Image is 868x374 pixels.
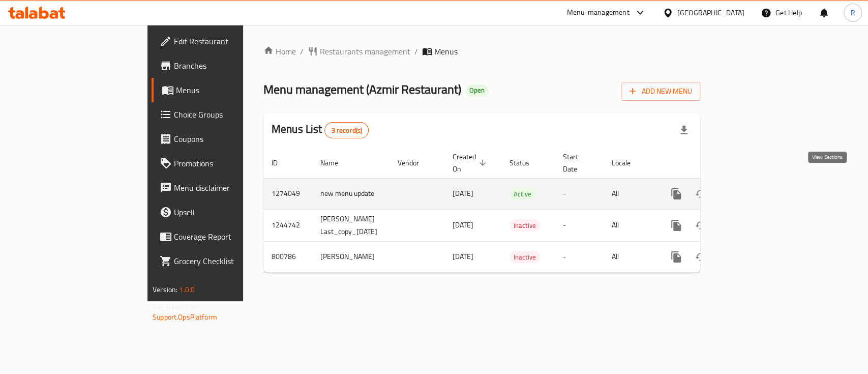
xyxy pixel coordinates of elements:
[174,60,284,72] span: Branches
[612,157,644,169] span: Locale
[312,241,390,272] td: [PERSON_NAME]
[153,310,217,324] a: Support.OpsPlatform
[465,84,489,97] div: Open
[604,178,656,209] td: All
[320,45,410,57] span: Restaurants management
[152,78,292,102] a: Menus
[312,178,390,209] td: new menu update
[453,151,489,175] span: Created On
[152,127,292,151] a: Coupons
[510,251,540,263] span: Inactive
[656,148,770,179] th: Actions
[174,35,284,47] span: Edit Restaurant
[510,157,543,169] span: Status
[174,206,284,218] span: Upsell
[325,126,368,135] span: 3 record(s)
[272,122,369,138] h2: Menus List
[179,283,195,296] span: 1.0.0
[174,133,284,145] span: Coupons
[672,118,696,142] div: Export file
[312,209,390,241] td: [PERSON_NAME] Last_copy_[DATE]
[453,250,473,263] span: [DATE]
[414,45,418,57] li: /
[567,7,630,19] div: Menu-management
[152,249,292,273] a: Grocery Checklist
[664,213,689,238] button: more
[555,209,604,241] td: -
[453,218,473,232] span: [DATE]
[272,157,291,169] span: ID
[453,187,473,200] span: [DATE]
[604,209,656,241] td: All
[320,157,351,169] span: Name
[555,241,604,272] td: -
[263,78,461,101] span: Menu management ( Azmir Restaurant )
[263,45,700,57] nav: breadcrumb
[174,157,284,169] span: Promotions
[300,45,304,57] li: /
[174,182,284,194] span: Menu disclaimer
[152,224,292,249] a: Coverage Report
[604,241,656,272] td: All
[689,213,713,238] button: Change Status
[176,84,284,96] span: Menus
[677,7,744,18] div: [GEOGRAPHIC_DATA]
[152,151,292,176] a: Promotions
[689,245,713,269] button: Change Status
[664,245,689,269] button: more
[153,283,177,296] span: Version:
[174,108,284,121] span: Choice Groups
[152,200,292,224] a: Upsell
[174,255,284,267] span: Grocery Checklist
[153,300,199,313] span: Get support on:
[630,85,692,98] span: Add New Menu
[510,188,535,200] span: Active
[510,220,540,232] span: Inactive
[152,102,292,127] a: Choice Groups
[555,178,604,209] td: -
[689,182,713,206] button: Change Status
[174,231,284,243] span: Coverage Report
[398,157,432,169] span: Vendor
[308,45,410,57] a: Restaurants management
[434,45,458,57] span: Menus
[152,176,292,200] a: Menu disclaimer
[850,7,855,18] span: R
[621,82,700,101] button: Add New Menu
[324,122,369,138] div: Total records count
[465,86,489,95] span: Open
[152,29,292,53] a: Edit Restaurant
[152,53,292,78] a: Branches
[263,148,770,273] table: enhanced table
[664,182,689,206] button: more
[563,151,591,175] span: Start Date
